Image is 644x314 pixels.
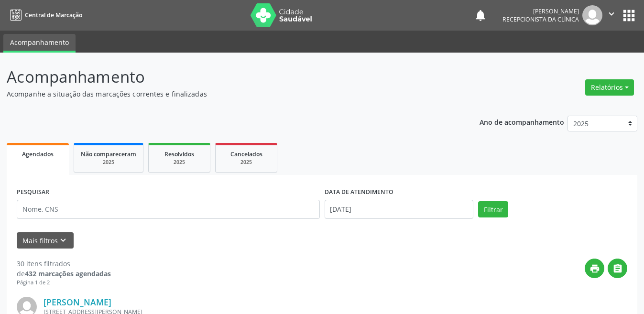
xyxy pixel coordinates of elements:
[502,7,579,15] div: [PERSON_NAME]
[222,159,270,166] div: 2025
[612,263,623,274] i: 
[474,9,487,22] button: notifications
[25,11,82,19] span: Central de Marcação
[480,116,564,128] p: Ano de acompanhamento
[44,297,111,307] a: [PERSON_NAME]
[502,15,579,23] span: Recepcionista da clínica
[230,150,262,158] span: Cancelados
[608,259,627,278] button: 
[589,263,600,274] i: print
[81,159,136,166] div: 2025
[585,259,604,278] button: print
[7,65,448,89] p: Acompanhamento
[478,201,508,217] button: Filtrar
[325,185,393,200] label: DATA DE ATENDIMENTO
[621,7,637,24] button: apps
[606,9,617,19] i: 
[582,5,602,25] img: img
[17,259,111,269] div: 30 itens filtrados
[58,235,68,246] i: keyboard_arrow_down
[325,200,474,219] input: Selecione um intervalo
[17,279,111,287] div: Página 1 de 2
[17,185,49,200] label: PESQUISAR
[585,79,634,96] button: Relatórios
[22,150,54,158] span: Agendados
[17,232,74,249] button: Mais filtroskeyboard_arrow_down
[155,159,203,166] div: 2025
[7,89,448,99] p: Acompanhe a situação das marcações correntes e finalizadas
[164,150,194,158] span: Resolvidos
[602,5,621,25] button: 
[81,150,136,158] span: Não compareceram
[25,269,111,278] strong: 432 marcações agendadas
[7,7,82,23] a: Central de Marcação
[17,200,320,219] input: Nome, CNS
[3,34,76,53] a: Acompanhamento
[17,269,111,279] div: de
